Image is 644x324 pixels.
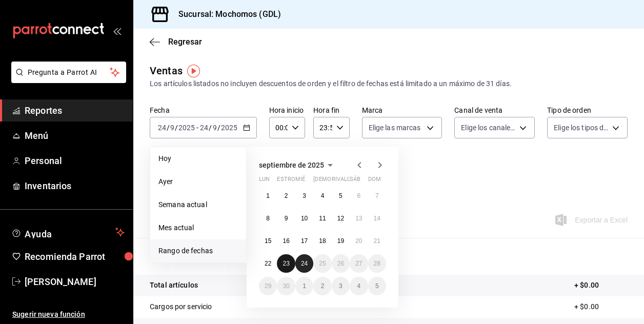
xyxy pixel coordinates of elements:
[350,176,360,187] abbr: sábado
[265,260,271,267] abbr: 22 de septiembre de 2025
[303,192,306,199] abbr: 3 de septiembre de 2025
[374,237,380,245] abbr: 21 de septiembre de 2025
[25,155,62,166] font: Personal
[199,124,209,132] input: --
[332,254,350,273] button: 26 de septiembre de 2025
[295,176,305,187] abbr: miércoles
[285,215,288,222] abbr: 9 de septiembre de 2025
[285,192,288,199] abbr: 2 de septiembre de 2025
[355,260,362,267] abbr: 27 de septiembre de 2025
[209,124,212,132] span: /
[158,246,238,256] span: Rango de fechas
[374,215,380,222] abbr: 14 de septiembre de 2025
[313,232,331,250] button: 18 de septiembre de 2025
[368,209,386,228] button: 14 de septiembre de 2025
[269,107,305,114] label: Hora inicio
[259,254,277,273] button: 22 de septiembre de 2025
[337,260,344,267] abbr: 26 de septiembre de 2025
[313,176,374,187] abbr: jueves
[168,37,202,47] span: Regresar
[150,301,212,312] p: Cargos por servicio
[339,282,343,290] abbr: 3 de octubre de 2025
[319,237,326,245] abbr: 18 de septiembre de 2025
[313,277,331,295] button: 2 de octubre de 2025
[158,153,238,164] span: Hoy
[375,282,379,290] abbr: 5 de octubre de 2025
[350,187,368,205] button: 6 de septiembre de 2025
[259,187,277,205] button: 1 de septiembre de 2025
[25,105,62,116] font: Reportes
[277,232,295,250] button: 16 de septiembre de 2025
[259,161,324,169] span: septiembre de 2025
[332,277,350,295] button: 3 de octubre de 2025
[277,277,295,295] button: 30 de septiembre de 2025
[461,123,516,133] span: Elige los canales de venta
[170,8,281,21] h3: Sucursal: Mochomos (GDL)
[266,192,270,199] abbr: 1 de septiembre de 2025
[368,277,386,295] button: 5 de octubre de 2025
[295,254,313,273] button: 24 de septiembre de 2025
[150,280,198,291] p: Total artículos
[167,124,170,132] span: /
[265,237,271,245] abbr: 15 de septiembre de 2025
[259,277,277,295] button: 29 de septiembre de 2025
[369,123,421,133] span: Elige las marcas
[295,209,313,228] button: 10 de septiembre de 2025
[574,301,628,312] p: + $0.00
[350,254,368,273] button: 27 de septiembre de 2025
[368,254,386,273] button: 28 de septiembre de 2025
[313,107,349,114] label: Hora fin
[574,280,628,291] p: + $0.00
[332,232,350,250] button: 19 de septiembre de 2025
[113,27,121,35] button: open_drawer_menu
[301,215,308,222] abbr: 10 de septiembre de 2025
[259,176,270,187] abbr: lunes
[11,62,126,83] button: Pregunta a Parrot AI
[158,176,238,187] span: Ayer
[313,187,331,205] button: 4 de septiembre de 2025
[158,222,238,233] span: Mes actual
[362,107,442,114] label: Marca
[283,282,289,290] abbr: 30 de septiembre de 2025
[339,192,343,199] abbr: 5 de septiembre de 2025
[368,232,386,250] button: 21 de septiembre de 2025
[319,260,326,267] abbr: 25 de septiembre de 2025
[150,37,202,47] button: Regresar
[283,260,289,267] abbr: 23 de septiembre de 2025
[157,124,167,132] input: --
[259,159,336,171] button: septiembre de 2025
[374,260,380,267] abbr: 28 de septiembre de 2025
[321,282,325,290] abbr: 2 de octubre de 2025
[187,65,200,77] img: Marcador de información sobre herramientas
[337,237,344,245] abbr: 19 de septiembre de 2025
[454,107,535,114] label: Canal de venta
[332,187,350,205] button: 5 de septiembre de 2025
[313,209,331,228] button: 11 de septiembre de 2025
[357,192,360,199] abbr: 6 de septiembre de 2025
[25,226,111,238] span: Ayuda
[12,310,85,318] font: Sugerir nueva función
[178,124,195,132] input: ----
[150,63,183,78] div: Ventas
[266,215,270,222] abbr: 8 de septiembre de 2025
[350,232,368,250] button: 20 de septiembre de 2025
[25,180,71,191] font: Inventarios
[196,124,198,132] span: -
[217,124,220,132] span: /
[277,176,309,187] abbr: martes
[259,209,277,228] button: 8 de septiembre de 2025
[554,123,609,133] span: Elige los tipos de orden
[375,192,379,199] abbr: 7 de septiembre de 2025
[355,237,362,245] abbr: 20 de septiembre de 2025
[368,176,381,187] abbr: domingo
[220,124,238,132] input: ----
[547,107,628,114] label: Tipo de orden
[170,124,175,132] input: --
[259,232,277,250] button: 15 de septiembre de 2025
[212,124,217,132] input: --
[150,107,257,114] label: Fecha
[301,237,308,245] abbr: 17 de septiembre de 2025
[332,176,360,187] abbr: viernes
[355,215,362,222] abbr: 13 de septiembre de 2025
